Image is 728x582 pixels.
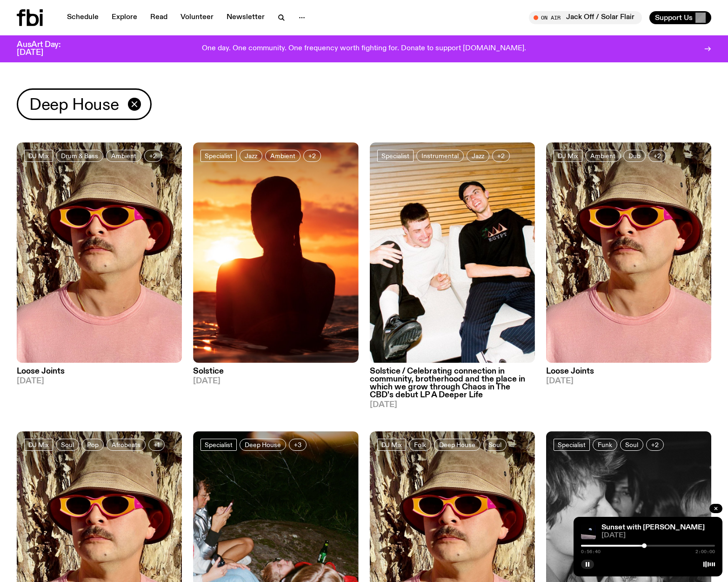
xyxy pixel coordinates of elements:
[106,150,141,162] a: Ambient
[377,150,414,162] a: Specialist
[61,11,104,24] a: Schedule
[149,152,157,159] span: +2
[270,152,295,159] span: Ambient
[107,439,146,451] a: Afrobeats
[497,152,505,159] span: +2
[56,439,79,451] a: Soul
[488,442,501,448] span: Soul
[294,442,301,448] span: +3
[581,549,601,554] span: 0:56:40
[409,439,431,451] a: Folk
[106,11,143,24] a: Explore
[472,152,484,159] span: Jazz
[245,152,257,159] span: Jazz
[546,377,711,385] span: [DATE]
[492,150,510,162] button: +2
[61,442,74,448] span: Soul
[148,439,165,451] button: +1
[202,45,526,53] p: One day. One community. One frequency worth fighting for. Donate to support [DOMAIN_NAME].
[625,442,638,448] span: Soul
[144,150,162,162] button: +2
[245,442,281,448] span: Deep House
[381,152,409,159] span: Specialist
[200,439,237,451] a: Specialist
[558,442,586,448] span: Specialist
[112,442,140,448] span: Afrobeats
[308,152,316,159] span: +2
[601,532,715,539] span: [DATE]
[370,401,535,409] span: [DATE]
[654,152,661,159] span: +2
[439,442,475,448] span: Deep House
[648,150,666,162] button: +2
[24,150,53,162] a: DJ Mix
[193,377,358,385] span: [DATE]
[695,549,715,554] span: 2:00:00
[193,368,358,375] h3: Solstice
[193,142,358,363] img: A girl standing in the ocean as waist level, staring into the rise of the sun.
[240,150,262,162] a: Jazz
[377,439,406,451] a: DJ Mix
[558,152,578,159] span: DJ Mix
[381,442,402,448] span: DJ Mix
[416,150,464,162] a: Instrumental
[585,150,621,162] a: Ambient
[221,11,270,24] a: Newsletter
[200,150,237,162] a: Specialist
[620,439,643,451] a: Soul
[61,152,98,159] span: Drum & Bass
[598,442,612,448] span: Funk
[529,11,642,24] button: On AirJack Off / Solar Flair
[651,442,659,448] span: +2
[655,13,693,22] span: Support Us
[175,11,219,24] a: Volunteer
[205,152,233,159] span: Specialist
[483,439,507,451] a: Soul
[154,442,160,448] span: +1
[205,442,233,448] span: Specialist
[17,368,182,375] h3: Loose Joints
[601,524,705,531] a: Sunset with [PERSON_NAME]
[593,439,617,451] a: Funk
[370,142,535,363] img: Both members of Chaos In The CBD in black and white clothing laying next to each other on a bed, ...
[370,368,535,399] h3: Solstice / Celebrating connection in community, brotherhood and the place in which we grow throug...
[421,152,459,159] span: Instrumental
[581,524,596,539] img: A half visible earth shot from the perspective of someone on the moon
[646,439,664,451] button: +2
[554,439,590,451] a: Specialist
[24,439,53,451] a: DJ Mix
[303,150,321,162] button: +2
[28,152,49,159] span: DJ Mix
[29,95,119,114] span: Deep House
[17,363,182,385] a: Loose Joints[DATE]
[265,150,301,162] a: Ambient
[17,41,76,57] h3: AusArt Day: [DATE]
[17,142,182,363] img: Tyson stands in front of a paperbark tree wearing orange sunglasses, a suede bucket hat and a pin...
[145,11,173,24] a: Read
[649,11,711,24] button: Support Us
[240,439,286,451] a: Deep House
[434,439,481,451] a: Deep House
[590,152,615,159] span: Ambient
[17,377,182,385] span: [DATE]
[546,368,711,375] h3: Loose Joints
[87,442,99,448] span: Pop
[467,150,489,162] a: Jazz
[56,150,103,162] a: Drum & Bass
[546,142,711,363] img: Tyson stands in front of a paperbark tree wearing orange sunglasses, a suede bucket hat and a pin...
[623,150,646,162] a: Dub
[193,363,358,385] a: Solstice[DATE]
[28,442,49,448] span: DJ Mix
[628,152,641,159] span: Dub
[546,363,711,385] a: Loose Joints[DATE]
[82,439,104,451] a: Pop
[111,152,136,159] span: Ambient
[289,439,307,451] button: +3
[554,150,582,162] a: DJ Mix
[370,363,535,409] a: Solstice / Celebrating connection in community, brotherhood and the place in which we grow throug...
[414,442,426,448] span: Folk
